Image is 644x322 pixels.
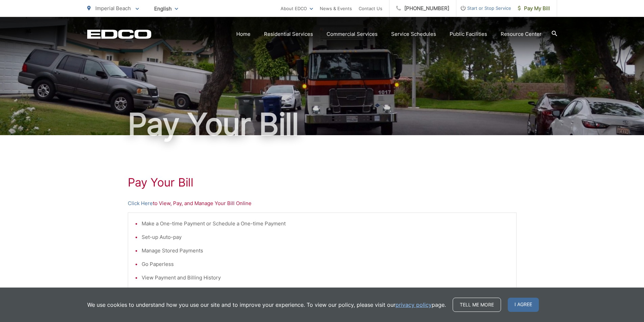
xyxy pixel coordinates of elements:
[142,260,509,268] li: Go Paperless
[95,5,131,11] span: Imperial Beach
[236,30,251,38] a: Home
[327,30,378,38] a: Commercial Services
[87,29,151,39] a: EDCD logo. Return to the homepage.
[396,301,432,309] a: privacy policy
[320,4,352,13] a: News & Events
[128,199,153,207] a: Click Here
[264,30,313,38] a: Residential Services
[87,107,557,141] h1: Pay Your Bill
[128,176,517,189] h1: Pay Your Bill
[142,247,509,255] li: Manage Stored Payments
[508,298,539,312] span: I agree
[87,301,446,309] p: We use cookies to understand how you use our site and to improve your experience. To view our pol...
[359,4,382,13] a: Contact Us
[453,298,501,312] a: Tell me more
[501,30,542,38] a: Resource Center
[142,220,509,228] li: Make a One-time Payment or Schedule a One-time Payment
[391,30,436,38] a: Service Schedules
[149,3,183,15] span: English
[142,274,509,282] li: View Payment and Billing History
[450,30,487,38] a: Public Facilities
[128,199,517,207] p: to View, Pay, and Manage Your Bill Online
[518,4,550,13] span: Pay My Bill
[281,4,313,13] a: About EDCO
[142,233,509,241] li: Set-up Auto-pay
